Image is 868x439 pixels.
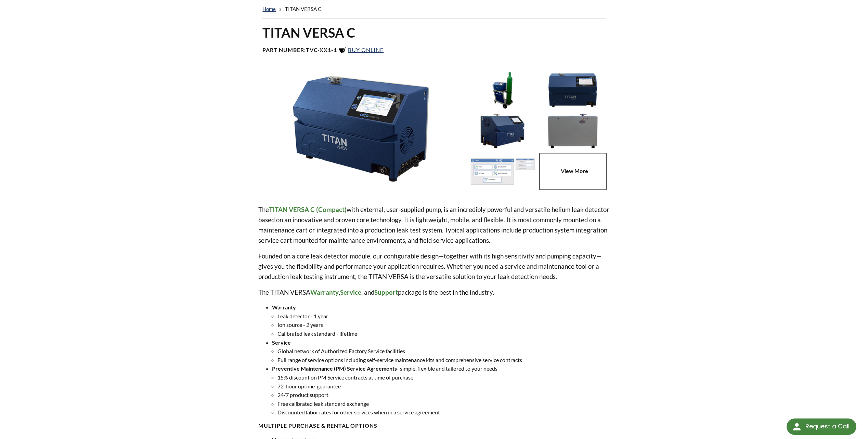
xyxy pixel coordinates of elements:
[340,288,361,296] strong: Service
[338,46,384,53] a: Buy Online
[258,71,464,186] img: TITAN VERSA C, right side angled view
[262,24,605,41] h1: TITAN VERSA C
[469,71,536,108] img: TITAN VERSA C on Service Cart with Gas Cylinder image
[348,46,384,53] span: Buy Online
[805,418,850,434] div: Request a Call
[539,71,606,108] img: TITAN VERSA C, front view
[285,6,321,12] span: TITAN VERSA C
[277,390,609,399] li: 24/7 product support
[258,287,609,297] p: The TITAN VERSA , , and package is the best in the industry.
[277,329,609,338] li: Calibrated leak standard - lifetime
[277,320,609,329] li: Ion source - 2 years
[277,373,609,382] li: 15% discount on PM Service contracts at time of purchase
[269,205,347,213] strong: TITAN VERSA C (Compact)
[277,312,609,321] li: Leak detector - 1 year
[258,422,609,429] h4: MULTIPLE PURCHASE & RENTAL OPTIONS
[272,339,291,346] strong: Service
[787,418,856,435] div: Request a Call
[469,112,536,149] img: TITAN VERSA C, angled view
[791,421,802,432] img: round button
[272,364,609,417] li: - simple, flexible and tailored to your needs
[277,399,609,408] li: Free calibrated leak standard exchange
[539,112,606,149] img: TITAN VERSA C, rear view
[277,356,609,364] li: Full range of service options including self-service maintenance kits and comprehensive service c...
[277,347,609,356] li: Global network of Authorized Factory Service facilities
[374,288,398,296] strong: Support
[469,153,536,190] img: TITAN VERSA C Menus image
[277,382,609,391] li: 72-hour uptime guarantee
[262,6,276,12] a: home
[306,46,337,53] b: TVC-XX1-1
[272,365,397,372] strong: Preventive Maintenance (PM) Service Agreements
[272,304,296,310] strong: Warranty
[258,204,609,245] p: The with external, user-supplied pump, is an incredibly powerful and versatile helium leak detect...
[262,46,605,55] h4: Part Number:
[277,408,609,417] li: Discounted labor rates for other services when in a service agreement
[258,251,609,282] p: Founded on a core leak detector module, our configurable design—together with its high sensitivit...
[310,288,339,296] strong: Warranty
